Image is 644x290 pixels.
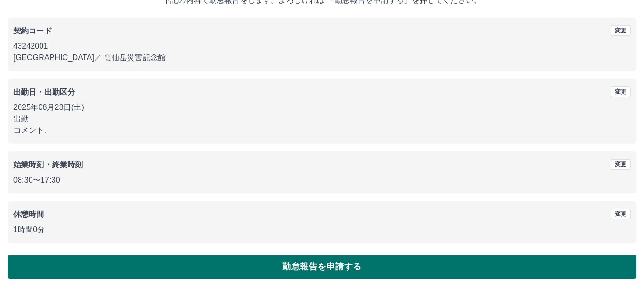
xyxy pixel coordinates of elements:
p: 08:30 〜 17:30 [13,174,631,186]
b: 始業時刻・終業時刻 [13,161,83,169]
p: コメント: [13,125,631,136]
b: 出勤日・出勤区分 [13,88,75,96]
button: 変更 [611,209,631,219]
p: [GEOGRAPHIC_DATA] ／ 雲仙岳災害記念館 [13,52,631,64]
p: 2025年08月23日(土) [13,102,631,113]
p: 43242001 [13,41,631,52]
button: 変更 [611,25,631,36]
button: 変更 [611,159,631,170]
button: 勤怠報告を申請する [8,255,636,279]
b: 休憩時間 [13,210,44,218]
p: 1時間0分 [13,224,631,236]
button: 変更 [611,86,631,97]
b: 契約コード [13,27,52,35]
p: 出勤 [13,113,631,125]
